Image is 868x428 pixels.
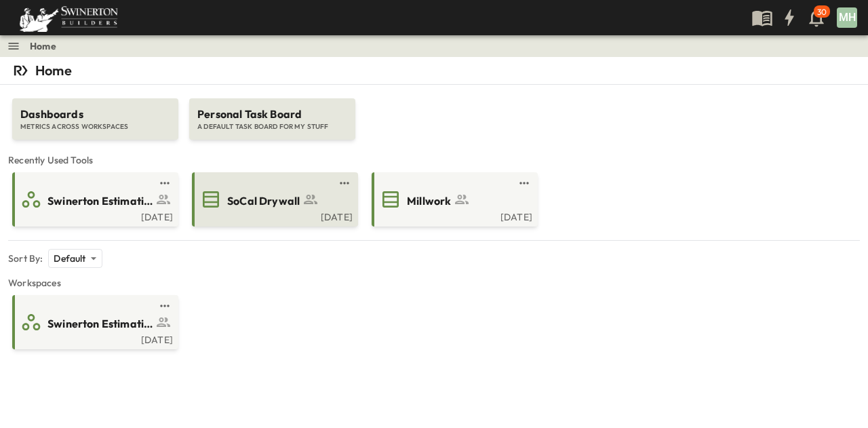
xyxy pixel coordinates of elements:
a: Millwork [374,189,532,210]
a: Swinerton Estimating [15,189,173,210]
span: SoCal Drywall [227,193,300,209]
button: test [516,175,532,191]
div: MH [837,7,857,28]
a: SoCal Drywall [195,189,353,210]
p: Home [35,61,72,80]
button: test [157,298,173,314]
span: Swinerton Estimating [47,193,153,209]
a: DashboardsMETRICS ACROSS WORKSPACES [11,85,180,140]
span: METRICS ACROSS WORKSPACES [20,122,170,132]
button: MH [835,6,859,29]
button: test [336,175,353,191]
p: 30 [817,7,827,18]
a: Swinerton Estimating [15,311,173,333]
p: Sort By: [8,252,43,265]
a: [DATE] [374,210,532,221]
p: Default [54,252,85,265]
span: Personal Task Board [197,106,347,122]
span: Workspaces [8,276,860,290]
a: Home [30,39,56,53]
a: [DATE] [15,210,173,221]
div: Default [48,249,102,268]
span: Swinerton Estimating [47,316,153,332]
span: Recently Used Tools [8,153,860,167]
span: Millwork [407,193,451,209]
button: test [157,175,173,191]
a: Personal Task BoardA DEFAULT TASK BOARD FOR MY STUFF [188,85,357,140]
span: Dashboards [20,106,170,122]
img: 6c363589ada0b36f064d841b69d3a419a338230e66bb0a533688fa5cc3e9e735.png [16,3,121,32]
span: A DEFAULT TASK BOARD FOR MY STUFF [197,122,347,132]
nav: breadcrumbs [30,39,64,53]
a: [DATE] [15,333,173,344]
a: [DATE] [195,210,353,221]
